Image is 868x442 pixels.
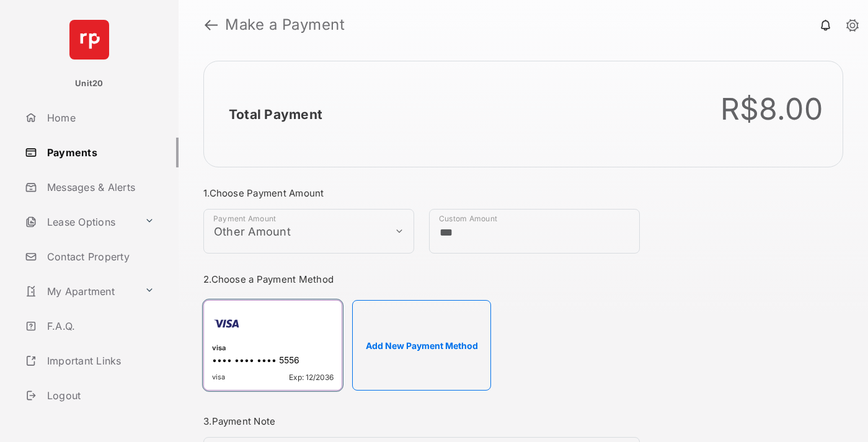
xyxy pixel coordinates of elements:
[720,91,823,127] div: R$8.00
[212,343,334,355] div: visa
[289,373,334,382] span: Exp: 12/2036
[20,242,179,272] a: Contact Property
[20,381,179,410] a: Logout
[20,311,179,341] a: F.A.Q.
[203,300,342,391] div: visa•••• •••• •••• 5556visaExp: 12/2036
[212,373,225,382] span: visa
[203,273,640,285] h3: 2. Choose a Payment Method
[20,103,179,133] a: Home
[20,346,159,376] a: Important Links
[203,187,640,199] h3: 1. Choose Payment Amount
[75,77,104,90] p: Unit20
[212,355,334,368] div: •••• •••• •••• 5556
[203,415,640,427] h3: 3. Payment Note
[20,172,179,202] a: Messages & Alerts
[20,207,139,237] a: Lease Options
[352,300,491,391] button: Add New Payment Method
[69,20,109,60] img: svg+xml;base64,PHN2ZyB4bWxucz0iaHR0cDovL3d3dy53My5vcmcvMjAwMC9zdmciIHdpZHRoPSI2NCIgaGVpZ2h0PSI2NC...
[20,138,179,167] a: Payments
[20,276,139,306] a: My Apartment
[225,17,345,32] strong: Make a Payment
[229,107,322,122] h2: Total Payment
